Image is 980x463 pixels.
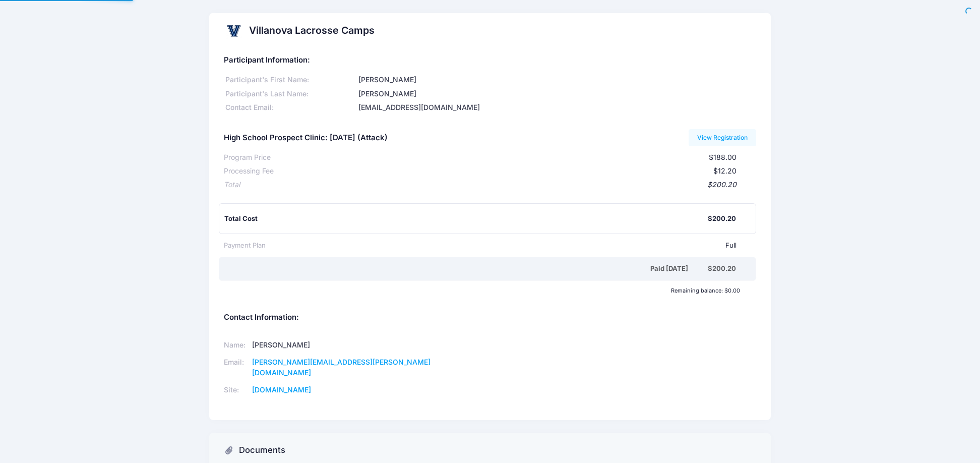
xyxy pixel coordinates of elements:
[252,385,311,394] a: [DOMAIN_NAME]
[224,89,357,99] div: Participant's Last Name:
[708,214,736,224] div: $200.20
[266,241,737,251] div: Full
[239,445,285,455] h3: Documents
[224,337,249,354] td: Name:
[708,264,736,274] div: $200.20
[252,358,431,377] a: [PERSON_NAME][EMAIL_ADDRESS][PERSON_NAME][DOMAIN_NAME]
[249,25,375,36] h2: Villanova Lacrosse Camps
[224,56,756,65] h5: Participant Information:
[224,354,249,382] td: Email:
[224,180,240,190] div: Total
[224,313,756,322] h5: Contact Information:
[274,166,737,177] div: $12.20
[224,134,388,143] h5: High School Prospect Clinic: [DATE] (Attack)
[249,337,477,354] td: [PERSON_NAME]
[357,102,756,113] div: [EMAIL_ADDRESS][DOMAIN_NAME]
[224,241,266,251] div: Payment Plan
[357,89,756,99] div: [PERSON_NAME]
[219,287,745,294] div: Remaining balance: $0.00
[240,180,737,190] div: $200.20
[224,75,357,85] div: Participant's First Name:
[226,264,708,274] div: Paid [DATE]
[689,129,757,146] a: View Registration
[224,214,708,224] div: Total Cost
[357,75,756,85] div: [PERSON_NAME]
[709,153,737,161] span: $188.00
[224,166,274,177] div: Processing Fee
[224,152,271,163] div: Program Price
[224,102,357,113] div: Contact Email:
[224,382,249,399] td: Site:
